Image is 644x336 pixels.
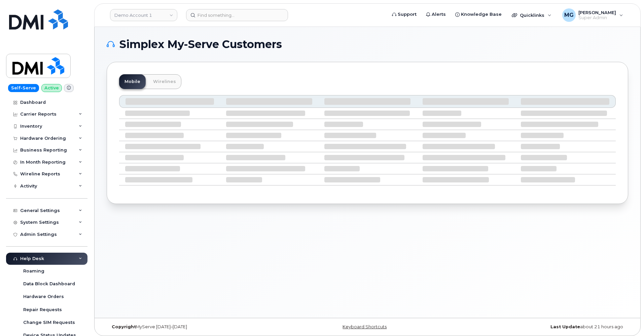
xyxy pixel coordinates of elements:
strong: Last Update [550,324,580,329]
div: about 21 hours ago [454,324,628,330]
a: Keyboard Shortcuts [343,324,387,329]
span: Simplex My-Serve Customers [119,39,282,49]
div: MyServe [DATE]–[DATE] [107,324,281,330]
a: Mobile [119,74,146,89]
strong: Copyright [112,324,136,329]
a: Wirelines [148,74,181,89]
